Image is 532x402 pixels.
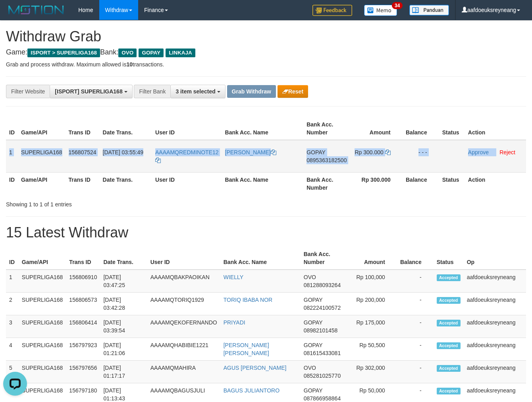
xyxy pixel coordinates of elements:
[55,88,122,95] span: [ISPORT] SUPERLIGA168
[222,172,304,195] th: Bank Acc. Name
[397,361,434,383] td: -
[278,85,308,98] button: Reset
[403,140,439,173] td: - - -
[19,361,66,383] td: SUPERLIGA168
[434,247,464,270] th: Status
[100,315,147,338] td: [DATE] 03:39:54
[304,350,341,356] span: Copy 081615433081 to clipboard
[100,338,147,361] td: [DATE] 01:21:06
[126,61,133,68] strong: 10
[6,29,526,45] h1: Withdraw Grab
[355,149,383,155] span: Rp 300.000
[6,293,19,315] td: 2
[66,247,100,270] th: Trans ID
[437,320,461,326] span: Accepted
[166,49,195,57] span: LINKAJA
[397,315,434,338] td: -
[224,387,279,394] a: BAGUS JULIANTORO
[392,2,403,9] span: 34
[306,149,325,155] span: GOPAY
[66,338,100,361] td: 156797923
[170,85,225,98] button: 3 item selected
[347,293,397,315] td: Rp 200,000
[468,149,489,155] a: Approve
[220,247,301,270] th: Bank Acc. Name
[304,327,338,334] span: Copy 08982101458 to clipboard
[18,140,66,173] td: SUPERLIGA168
[224,297,272,303] a: TORIQ IBABA NOR
[464,315,526,338] td: aafdoeuksreyneang
[100,270,147,293] td: [DATE] 03:47:25
[155,149,218,155] span: AAAAMQREDMINOTE12
[66,293,100,315] td: 156806573
[464,338,526,361] td: aafdoeuksreyneang
[347,338,397,361] td: Rp 50,500
[6,225,526,241] h1: 15 Latest Withdraw
[147,338,220,361] td: AAAAMQHABIBIE1221
[139,49,164,57] span: GOPAY
[301,247,347,270] th: Bank Acc. Number
[397,293,434,315] td: -
[347,315,397,338] td: Rp 175,000
[397,270,434,293] td: -
[304,282,341,288] span: Copy 081288093264 to clipboard
[397,247,434,270] th: Balance
[347,247,397,270] th: Amount
[439,172,465,195] th: Status
[100,247,147,270] th: Date Trans.
[303,117,350,140] th: Bank Acc. Number
[6,338,19,361] td: 4
[18,172,66,195] th: Game/API
[19,338,66,361] td: SUPERLIGA168
[19,247,66,270] th: Game/API
[6,197,216,208] div: Showing 1 to 1 of 1 entries
[304,373,341,379] span: Copy 085281025770 to clipboard
[227,85,276,98] button: Grab Withdraw
[347,270,397,293] td: Rp 100,000
[224,274,243,280] a: WIELLY
[66,315,100,338] td: 156806414
[66,361,100,383] td: 156797656
[347,361,397,383] td: Rp 302,000
[403,172,439,195] th: Balance
[155,149,218,163] a: AAAAMQREDMINOTE12
[464,361,526,383] td: aafdoeuksreyneang
[464,293,526,315] td: aafdoeuksreyneang
[224,365,287,371] a: AGUS [PERSON_NAME]
[304,297,322,303] span: GOPAY
[437,274,461,281] span: Accepted
[3,3,27,27] button: Open LiveChat chat widget
[385,149,391,155] a: Copy 300000 to clipboard
[147,315,220,338] td: AAAAMQEKOFERNANDO
[100,172,152,195] th: Date Trans.
[437,365,461,372] span: Accepted
[103,149,143,155] span: [DATE] 03:55:49
[312,5,352,16] img: Feedback.jpg
[437,342,461,349] span: Accepted
[100,117,152,140] th: Date Trans.
[304,319,322,326] span: GOPAY
[6,270,19,293] td: 1
[175,88,215,95] span: 3 item selected
[464,247,526,270] th: Op
[147,361,220,383] td: AAAAMQMAHIRA
[397,338,434,361] td: -
[437,388,461,394] span: Accepted
[147,247,220,270] th: User ID
[66,270,100,293] td: 156806910
[304,387,322,394] span: GOPAY
[304,274,316,280] span: OVO
[6,60,526,68] p: Grab and process withdraw. Maximum allowed is transactions.
[304,365,316,371] span: OVO
[465,172,526,195] th: Action
[437,297,461,304] span: Accepted
[6,85,50,98] div: Filter Website
[147,270,220,293] td: AAAAMQBAKPAOIKAN
[100,361,147,383] td: [DATE] 01:17:17
[118,49,137,57] span: OVO
[224,342,269,356] a: [PERSON_NAME] [PERSON_NAME]
[147,293,220,315] td: AAAAMQTORIQ1929
[152,172,222,195] th: User ID
[6,49,526,56] h4: Game: Bank:
[306,157,347,163] span: Copy 0895363182500 to clipboard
